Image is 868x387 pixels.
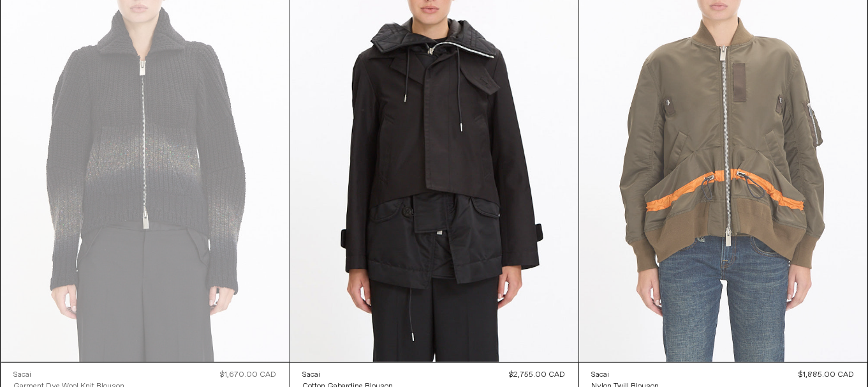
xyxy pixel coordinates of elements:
div: $2,755.00 CAD [510,369,566,381]
a: Sacai [592,369,659,381]
div: Sacai [303,370,321,381]
div: Sacai [592,370,610,381]
div: $1,885.00 CAD [799,369,855,381]
a: Sacai [14,369,125,381]
div: $1,670.00 CAD [221,369,277,381]
div: Sacai [14,370,32,381]
a: Sacai [303,369,394,381]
